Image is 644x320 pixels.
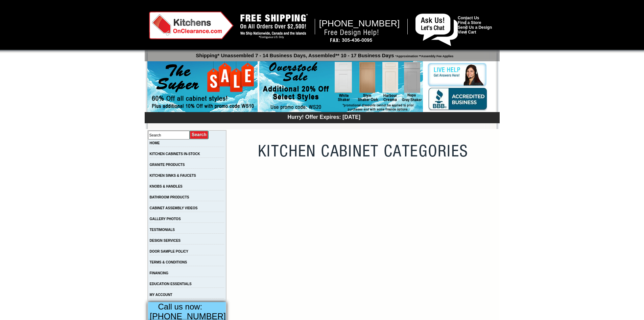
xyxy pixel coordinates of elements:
a: MY ACCOUNT [150,293,172,297]
a: GALLERY PHOTOS [150,217,181,221]
a: Contact Us [458,16,479,20]
a: FINANCING [150,271,169,275]
div: Hurry! Offer Expires: [DATE] [148,113,500,120]
p: Shipping* Unassembled 7 - 14 Business Days, Assembled** 10 - 17 Business Days [148,49,500,58]
a: Find a Store [458,20,481,25]
a: EDUCATION ESSENTIALS [150,282,192,286]
a: View Cart [458,30,476,35]
a: Send Us a Design [458,25,492,30]
a: DOOR SAMPLE POLICY [150,250,188,253]
input: Submit [190,130,209,140]
a: CABINET ASSEMBLY VIDEOS [150,206,198,210]
span: *Approximation **Assembly Fee Applies [394,53,454,58]
a: TERMS & CONDITIONS [150,260,187,264]
a: KNOBS & HANDLES [150,185,183,188]
span: Call us now: [158,302,202,311]
img: Kitchens on Clearance Logo [149,12,234,39]
a: DESIGN SERVICES [150,239,181,242]
a: KITCHEN SINKS & FAUCETS [150,174,196,177]
a: HOME [150,141,160,145]
a: KITCHEN CABINETS IN-STOCK [150,152,200,156]
a: TESTIMONIALS [150,228,175,232]
a: GRANITE PRODUCTS [150,163,185,167]
span: [PHONE_NUMBER] [319,18,400,28]
a: BATHROOM PRODUCTS [150,195,189,199]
